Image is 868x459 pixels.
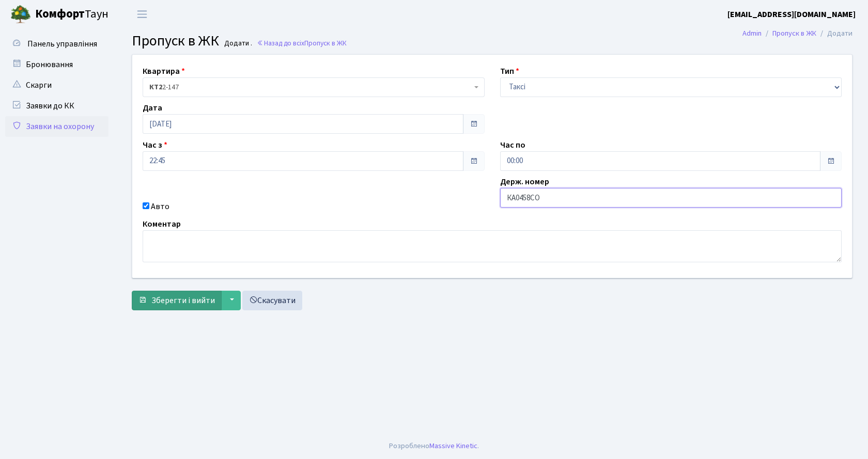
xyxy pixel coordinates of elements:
[727,8,856,21] a: [EMAIL_ADDRESS][DOMAIN_NAME]
[132,30,219,51] span: Пропуск в ЖК
[143,139,167,151] label: Час з
[129,6,155,23] button: Переключити навігацію
[429,440,477,451] a: Massive Kinetic
[132,291,222,310] button: Зберегти і вийти
[500,188,842,208] input: AA0001AA
[304,38,347,48] span: Пропуск в ЖК
[816,28,853,39] li: Додати
[257,38,347,48] a: Назад до всіхПропуск в ЖК
[389,440,479,452] div: Розроблено .
[151,295,215,306] span: Зберегти і вийти
[143,218,181,230] label: Коментар
[222,39,252,48] small: Додати .
[35,6,85,22] b: Комфорт
[242,291,302,310] a: Скасувати
[151,200,169,213] label: Авто
[143,65,185,77] label: Квартира
[5,116,109,137] a: Заявки на охорону
[149,82,472,92] span: <b>КТ2</b>&nbsp;&nbsp;&nbsp;2-147
[10,4,31,25] img: logo.png
[149,82,162,92] b: КТ2
[5,54,109,75] a: Бронювання
[500,139,525,151] label: Час по
[727,9,856,20] b: [EMAIL_ADDRESS][DOMAIN_NAME]
[5,34,109,54] a: Панель управління
[143,77,485,97] span: <b>КТ2</b>&nbsp;&nbsp;&nbsp;2-147
[742,28,762,39] a: Admin
[27,38,97,50] span: Панель управління
[727,23,868,44] nav: breadcrumb
[500,176,549,188] label: Держ. номер
[500,65,519,77] label: Тип
[772,28,816,39] a: Пропуск в ЖК
[35,6,109,23] span: Таун
[5,96,109,116] a: Заявки до КК
[5,75,109,96] a: Скарги
[143,102,162,114] label: Дата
